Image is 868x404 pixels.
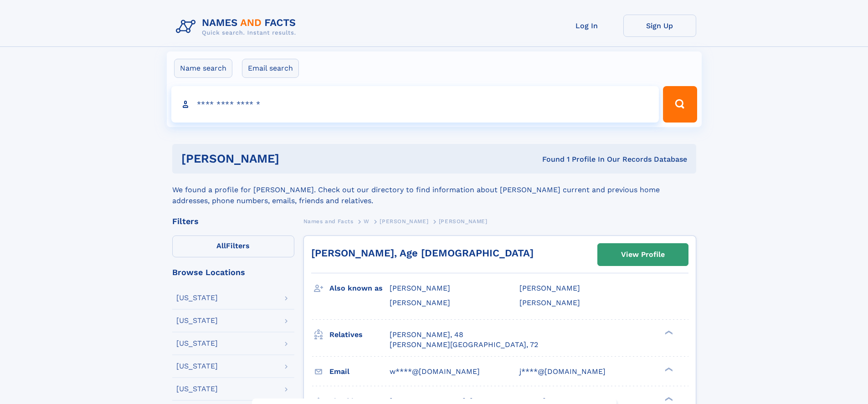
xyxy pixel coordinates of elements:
[519,284,580,292] span: [PERSON_NAME]
[311,247,534,259] a: [PERSON_NAME], Age [DEMOGRAPHIC_DATA]
[172,268,294,276] div: Browse Locations
[329,281,390,296] h3: Also known as
[172,235,294,257] label: Filters
[242,59,299,78] label: Email search
[216,241,226,250] span: All
[172,217,294,225] div: Filters
[364,215,370,227] a: W
[519,298,580,307] span: [PERSON_NAME]
[303,215,354,227] a: Names and Facts
[550,15,623,37] a: Log In
[390,298,450,307] span: [PERSON_NAME]
[176,317,218,324] div: [US_STATE]
[380,218,428,225] span: [PERSON_NAME]
[623,15,696,37] a: Sign Up
[329,327,390,343] h3: Relatives
[329,364,390,379] h3: Email
[621,244,665,265] div: View Profile
[390,340,538,350] a: [PERSON_NAME][GEOGRAPHIC_DATA], 72
[171,86,659,123] input: search input
[181,153,411,164] h1: [PERSON_NAME]
[172,174,696,206] div: We found a profile for [PERSON_NAME]. Check out our directory to find information about [PERSON_N...
[390,330,463,340] a: [PERSON_NAME], 48
[176,363,218,370] div: [US_STATE]
[439,218,488,225] span: [PERSON_NAME]
[663,396,673,402] div: ❯
[176,385,218,393] div: [US_STATE]
[663,329,673,335] div: ❯
[176,294,218,302] div: [US_STATE]
[176,340,218,347] div: [US_STATE]
[390,284,450,292] span: [PERSON_NAME]
[663,366,673,372] div: ❯
[172,15,303,39] img: Logo Names and Facts
[174,59,232,78] label: Name search
[364,218,370,225] span: W
[598,244,688,266] a: View Profile
[380,215,428,227] a: [PERSON_NAME]
[411,154,687,164] div: Found 1 Profile In Our Records Database
[663,86,697,123] button: Search Button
